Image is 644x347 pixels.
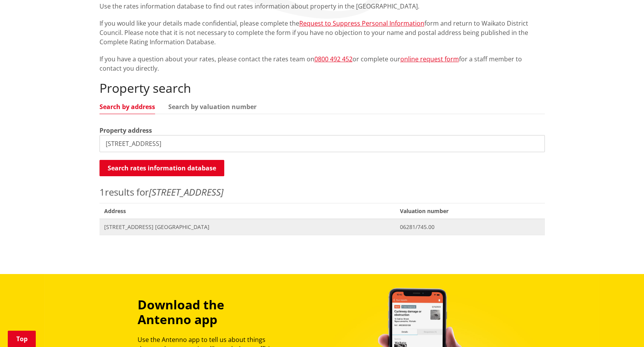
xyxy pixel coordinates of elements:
[99,2,545,11] p: Use the rates information database to find out rates information about property in the [GEOGRAPHI...
[99,219,545,235] a: [STREET_ADDRESS] [GEOGRAPHIC_DATA] 06281/745.00
[99,135,545,152] input: e.g. Duke Street NGARUAWAHIA
[99,186,105,198] span: 1
[299,19,424,28] a: Request to Suppress Personal Information
[99,54,545,73] p: If you have a question about your rates, please contact the rates team on or complete our for a s...
[168,104,257,110] a: Search by valuation number
[8,331,36,347] a: Top
[400,55,459,63] a: online request form
[314,55,353,63] a: 0800 492 452
[608,314,636,342] iframe: Messenger Launcher
[395,203,545,219] span: Valuation number
[99,185,545,199] p: results for
[99,104,155,110] a: Search by address
[99,203,395,219] span: Address
[99,81,545,95] h2: Property search
[99,126,152,135] label: Property address
[149,186,223,198] em: [STREET_ADDRESS]
[104,223,391,231] span: [STREET_ADDRESS] [GEOGRAPHIC_DATA]
[99,19,545,47] p: If you would like your details made confidential, please complete the form and return to Waikato ...
[138,297,278,327] h3: Download the Antenno app
[99,160,224,176] button: Search rates information database
[400,223,540,231] span: 06281/745.00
